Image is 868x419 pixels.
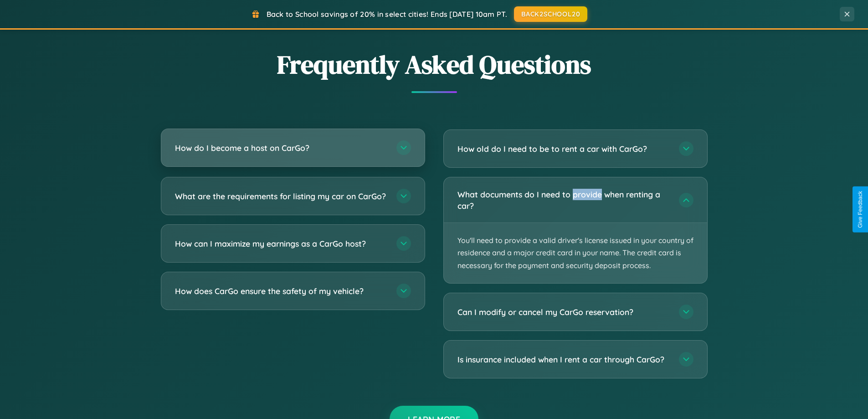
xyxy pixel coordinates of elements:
h2: Frequently Asked Questions [161,47,708,82]
p: You'll need to provide a valid driver's license issued in your country of residence and a major c... [444,223,707,283]
button: BACK2SCHOOL20 [514,6,587,22]
h3: Can I modify or cancel my CarGo reservation? [457,306,670,318]
h3: Is insurance included when I rent a car through CarGo? [457,354,670,365]
div: Give Feedback [857,191,863,228]
h3: How does CarGo ensure the safety of my vehicle? [175,285,387,297]
h3: How old do I need to be to rent a car with CarGo? [457,143,670,155]
h3: How do I become a host on CarGo? [175,142,387,154]
h3: What are the requirements for listing my car on CarGo? [175,191,387,202]
h3: What documents do I need to provide when renting a car? [457,189,670,211]
span: Back to School savings of 20% in select cities! Ends [DATE] 10am PT. [267,10,507,19]
h3: How can I maximize my earnings as a CarGo host? [175,238,387,249]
